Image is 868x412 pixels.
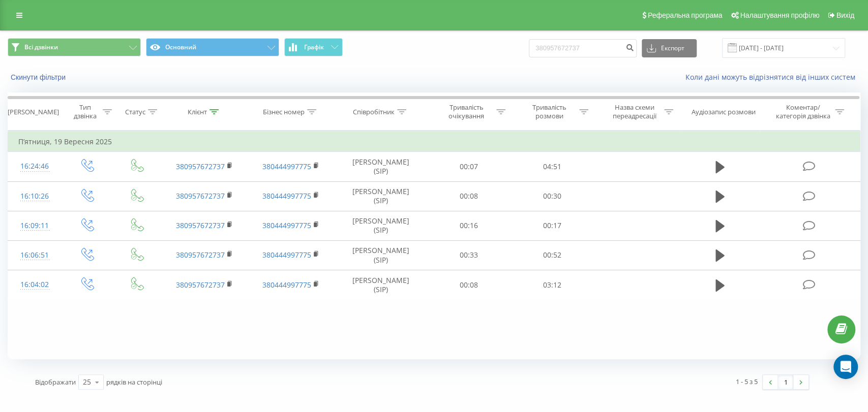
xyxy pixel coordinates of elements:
td: [PERSON_NAME] (SIP) [334,240,427,270]
div: Коментар/категорія дзвінка [773,103,832,120]
td: 04:51 [511,152,594,181]
div: 16:06:51 [18,245,51,265]
a: 1 [778,375,793,389]
div: Назва схеми переадресації [607,103,662,120]
td: 00:08 [427,181,511,211]
a: 380957672737 [176,250,225,260]
div: Тривалість розмови [522,103,577,120]
button: Основний [146,38,279,56]
a: Коли дані можуть відрізнятися вiд інших систем [685,72,860,82]
td: П’ятниця, 19 Вересня 2025 [8,132,860,152]
td: 00:52 [511,240,594,270]
td: [PERSON_NAME] (SIP) [334,152,427,181]
a: 380444997775 [262,162,311,171]
div: 16:09:11 [18,216,51,236]
div: 16:04:02 [18,275,51,295]
a: 380444997775 [262,280,311,290]
button: Експорт [642,39,697,57]
div: 16:10:26 [18,186,51,206]
a: 380957672737 [176,191,225,201]
a: 380957672737 [176,162,225,171]
div: Open Intercom Messenger [833,355,858,379]
div: 25 [83,377,91,387]
td: 00:33 [427,240,511,270]
div: 1 - 5 з 5 [736,376,758,387]
div: Співробітник [353,108,395,116]
div: Статус [125,108,145,116]
span: Графік [304,44,324,51]
div: 16:24:46 [18,156,51,176]
div: Аудіозапис розмови [692,108,756,116]
td: [PERSON_NAME] (SIP) [334,181,427,211]
a: 380957672737 [176,220,225,230]
div: [PERSON_NAME] [8,108,59,116]
td: 00:30 [511,181,594,211]
button: Всі дзвінки [8,38,141,56]
a: 380957672737 [176,280,225,290]
span: рядків на сторінці [106,377,162,387]
span: Відображати [35,377,76,387]
td: 00:17 [511,211,594,240]
button: Скинути фільтри [8,73,71,82]
span: Вихід [836,11,854,19]
div: Тип дзвінка [70,103,100,120]
span: Налаштування профілю [740,11,819,19]
span: Всі дзвінки [24,43,58,51]
input: Пошук за номером [529,39,637,57]
span: Реферальна програма [648,11,723,19]
td: 00:08 [427,270,511,300]
a: 380444997775 [262,191,311,201]
td: 00:07 [427,152,511,181]
td: [PERSON_NAME] (SIP) [334,211,427,240]
a: 380444997775 [262,220,311,230]
td: 00:16 [427,211,511,240]
a: 380444997775 [262,250,311,260]
td: [PERSON_NAME] (SIP) [334,270,427,300]
td: 03:12 [511,270,594,300]
div: Бізнес номер [263,108,305,116]
button: Графік [284,38,343,56]
div: Клієнт [188,108,207,116]
div: Тривалість очікування [439,103,494,120]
